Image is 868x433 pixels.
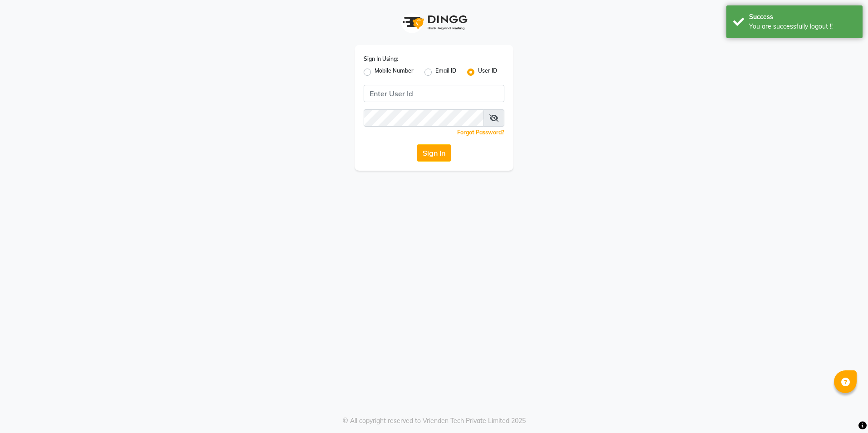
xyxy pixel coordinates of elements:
label: User ID [478,67,497,78]
button: Sign In [417,144,451,162]
label: Mobile Number [375,67,414,78]
label: Sign In Using: [364,55,398,63]
div: You are successfully logout !! [749,22,856,31]
input: Username [364,109,484,127]
a: Forgot Password? [457,129,504,136]
div: Success [749,12,856,22]
label: Email ID [435,67,456,78]
img: logo1.svg [398,9,470,36]
input: Username [364,85,504,102]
